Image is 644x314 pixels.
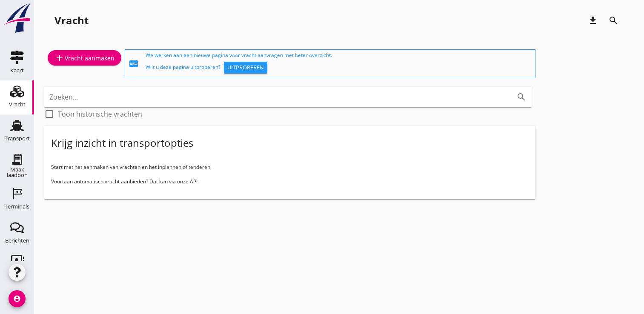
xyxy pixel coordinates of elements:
[2,2,32,34] img: logo-small.a267ee39.svg
[5,238,29,243] div: Berichten
[129,59,139,69] i: fiber_new
[10,68,24,73] div: Kaart
[51,136,193,150] div: Krijg inzicht in transportopties
[9,102,26,107] div: Vracht
[54,53,65,63] i: add
[9,290,26,307] i: account_circle
[608,15,618,26] i: search
[54,53,114,63] div: Vracht aanmaken
[146,51,532,76] div: We werken aan een nieuwe pagina voor vracht aanvragen met beter overzicht. Wilt u deze pagina uit...
[54,14,89,27] div: Vracht
[227,63,264,72] div: Uitproberen
[48,50,121,66] a: Vracht aanmaken
[58,110,142,118] label: Toon historische vrachten
[224,62,267,74] button: Uitproberen
[588,15,598,26] i: download
[51,178,529,186] p: Voortaan automatisch vracht aanbieden? Dat kan via onze API.
[51,163,529,171] p: Start met het aanmaken van vrachten en het inplannen of tenderen.
[5,204,29,209] div: Terminals
[5,136,30,141] div: Transport
[516,92,527,102] i: search
[49,90,503,104] input: Zoeken...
